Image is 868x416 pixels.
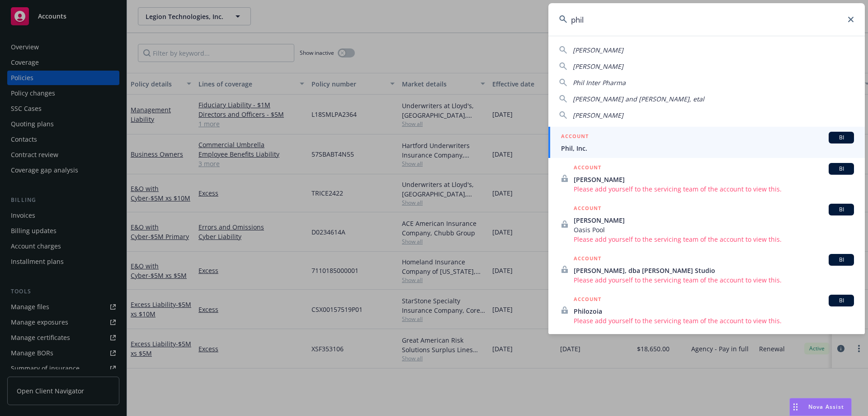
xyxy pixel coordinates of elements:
[573,62,623,71] span: [PERSON_NAME]
[574,295,601,306] h5: ACCOUNT
[548,290,865,330] a: ACCOUNTBIPhilozoiaPlease add yourself to the servicing team of the account to view this.
[573,111,623,120] span: [PERSON_NAME]
[548,249,865,290] a: ACCOUNTBI[PERSON_NAME], dba [PERSON_NAME] StudioPlease add yourself to the servicing team of the ...
[573,95,704,103] span: [PERSON_NAME] and [PERSON_NAME], etal
[574,254,601,265] h5: ACCOUNT
[789,398,852,416] button: Nova Assist
[574,225,854,234] span: Oasis Pool
[561,143,854,153] span: Phil, Inc.
[574,175,854,184] span: [PERSON_NAME]
[808,403,844,411] span: Nova Assist
[832,165,850,173] span: BI
[574,275,854,285] span: Please add yourself to the servicing team of the account to view this.
[573,46,623,54] span: [PERSON_NAME]
[561,132,589,143] h5: ACCOUNT
[832,256,850,264] span: BI
[574,234,854,244] span: Please add yourself to the servicing team of the account to view this.
[574,163,601,174] h5: ACCOUNT
[574,306,854,316] span: Philozoia
[548,127,865,158] a: ACCOUNTBIPhil, Inc.
[574,184,854,194] span: Please add yourself to the servicing team of the account to view this.
[548,199,865,249] a: ACCOUNTBI[PERSON_NAME]Oasis PoolPlease add yourself to the servicing team of the account to view ...
[790,398,801,416] div: Drag to move
[574,204,601,215] h5: ACCOUNT
[832,134,850,142] span: BI
[574,316,854,325] span: Please add yourself to the servicing team of the account to view this.
[548,3,865,36] input: Search...
[574,266,854,275] span: [PERSON_NAME], dba [PERSON_NAME] Studio
[832,206,850,214] span: BI
[574,215,854,225] span: [PERSON_NAME]
[548,158,865,199] a: ACCOUNTBI[PERSON_NAME]Please add yourself to the servicing team of the account to view this.
[573,78,626,87] span: Phil Inter Pharma
[832,296,850,305] span: BI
